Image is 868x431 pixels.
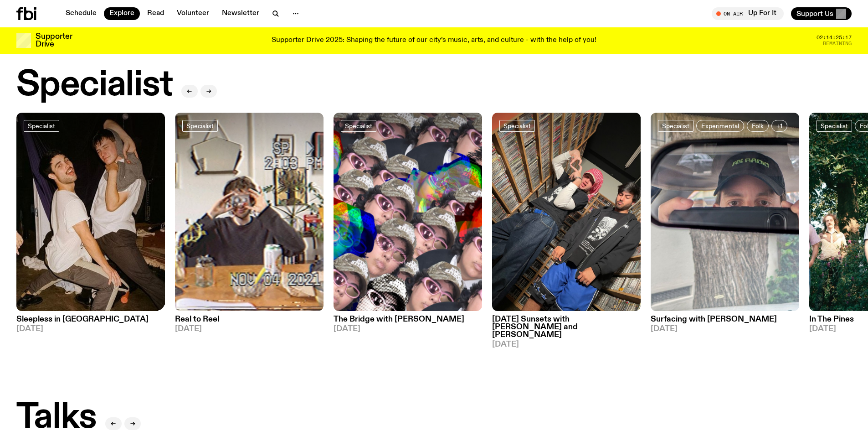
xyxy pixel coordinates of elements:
[658,120,693,132] a: Specialist
[175,113,324,311] img: Jasper Craig Adams holds a vintage camera to his eye, obscuring his face. He is wearing a grey ju...
[712,7,784,20] button: On AirUp For It
[175,311,324,333] a: Real to Reel[DATE]
[341,120,376,132] a: Specialist
[142,7,169,20] a: Read
[334,311,482,333] a: The Bridge with [PERSON_NAME][DATE]
[216,7,265,20] a: Newsletter
[16,316,165,323] h3: Sleepless in [GEOGRAPHIC_DATA]
[651,316,799,323] h3: Surfacing with [PERSON_NAME]
[817,120,852,132] a: Specialist
[36,33,72,48] h3: Supporter Drive
[334,316,482,323] h3: The Bridge with [PERSON_NAME]
[16,68,172,103] h2: Specialist
[817,35,852,40] span: 02:14:25:17
[16,113,165,311] img: Marcus Whale is on the left, bent to his knees and arching back with a gleeful look his face He i...
[821,123,848,130] span: Specialist
[503,123,531,130] span: Specialist
[60,7,102,20] a: Schedule
[175,316,324,323] h3: Real to Reel
[334,325,482,333] span: [DATE]
[747,120,769,132] a: Folk
[24,120,59,132] a: Specialist
[701,123,739,130] span: Experimental
[492,316,641,339] h3: [DATE] Sunsets with [PERSON_NAME] and [PERSON_NAME]
[16,311,165,333] a: Sleepless in [GEOGRAPHIC_DATA][DATE]
[499,120,535,132] a: Specialist
[776,123,782,130] span: +1
[182,120,218,132] a: Specialist
[651,311,799,333] a: Surfacing with [PERSON_NAME][DATE]
[16,325,165,333] span: [DATE]
[345,123,372,130] span: Specialist
[791,7,852,20] button: Support Us
[651,325,799,333] span: [DATE]
[272,36,596,45] p: Supporter Drive 2025: Shaping the future of our city’s music, arts, and culture - with the help o...
[796,10,833,18] span: Support Us
[771,120,787,132] button: +1
[186,123,214,130] span: Specialist
[175,325,324,333] span: [DATE]
[823,41,852,46] span: Remaining
[752,123,764,130] span: Folk
[171,7,215,20] a: Volunteer
[492,311,641,348] a: [DATE] Sunsets with [PERSON_NAME] and [PERSON_NAME][DATE]
[662,123,689,130] span: Specialist
[492,341,641,348] span: [DATE]
[696,120,744,132] a: Experimental
[28,123,55,130] span: Specialist
[104,7,140,20] a: Explore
